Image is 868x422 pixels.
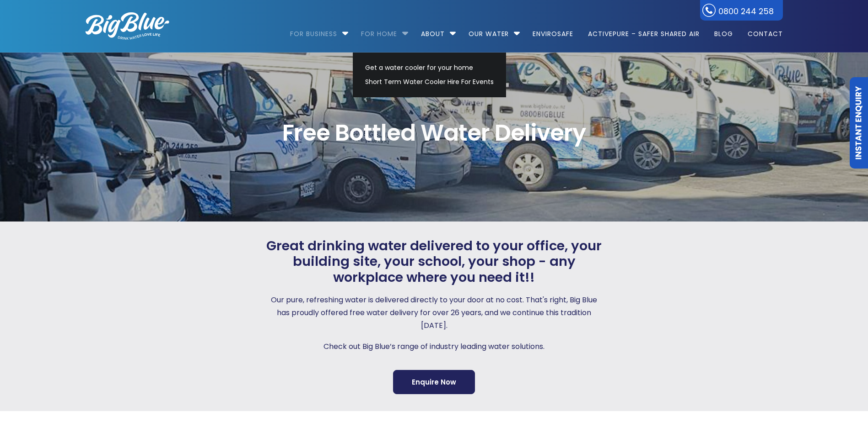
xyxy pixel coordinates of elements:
span: Free Bottled Water Delivery [86,121,783,144]
a: Instant Enquiry [850,77,868,169]
span: Great drinking water delivered to your office, your building site, your school, your shop - any w... [264,238,604,285]
p: Check out Big Blue’s range of industry leading water solutions. [264,340,604,353]
iframe: Chatbot [808,362,855,409]
a: Enquire Now [393,370,475,394]
a: Short Term Water Cooler Hire For Events [361,75,498,89]
a: Get a water cooler for your home [361,61,498,75]
img: logo [86,12,169,40]
p: Our pure, refreshing water is delivered directly to your door at no cost. That's right, Big Blue ... [264,294,604,332]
